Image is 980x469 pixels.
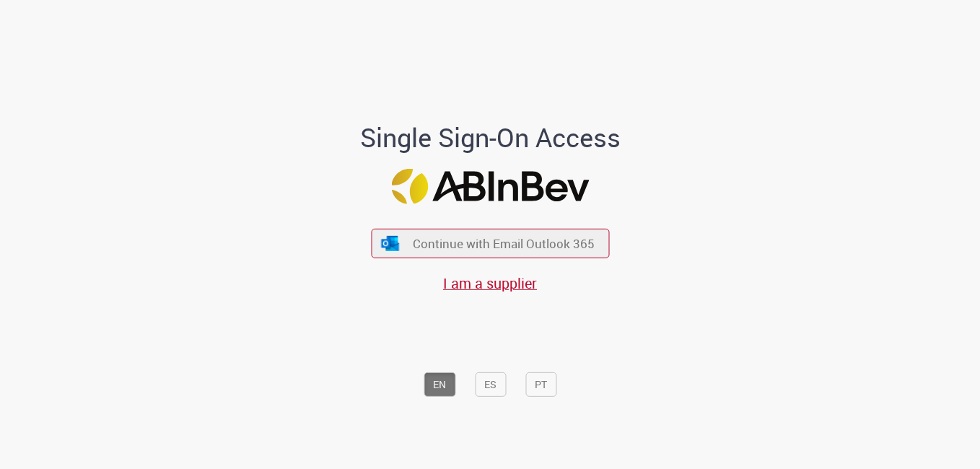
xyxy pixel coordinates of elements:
button: ES [475,372,506,397]
img: ícone Azure/Microsoft 360 [380,236,401,251]
img: Logo ABInBev [391,169,589,204]
button: PT [525,372,556,397]
h1: Single Sign-On Access [290,123,691,152]
button: EN [424,372,455,397]
span: Continue with Email Outlook 365 [413,235,595,252]
a: I am a supplier [443,273,537,293]
button: ícone Azure/Microsoft 360 Continue with Email Outlook 365 [371,229,609,258]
